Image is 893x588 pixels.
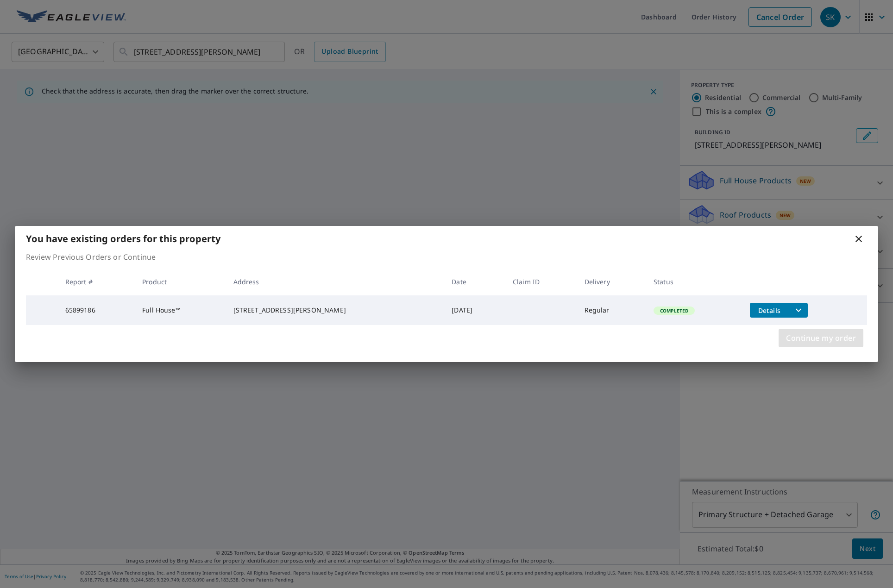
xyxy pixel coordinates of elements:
[58,268,135,295] th: Report #
[233,306,437,315] div: [STREET_ADDRESS][PERSON_NAME]
[505,268,577,295] th: Claim ID
[654,307,694,314] span: Completed
[750,303,789,318] button: detailsBtn-65899186
[26,232,220,245] b: You have existing orders for this property
[444,268,505,295] th: Date
[789,303,808,318] button: filesDropdownBtn-65899186
[755,306,783,315] span: Details
[577,268,646,295] th: Delivery
[58,295,135,325] td: 65899186
[646,268,742,295] th: Status
[226,268,445,295] th: Address
[577,295,646,325] td: Regular
[786,332,856,344] span: Continue my order
[26,251,867,263] p: Review Previous Orders or Continue
[779,329,863,347] button: Continue my order
[135,295,226,325] td: Full House™
[135,268,226,295] th: Product
[444,295,505,325] td: [DATE]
